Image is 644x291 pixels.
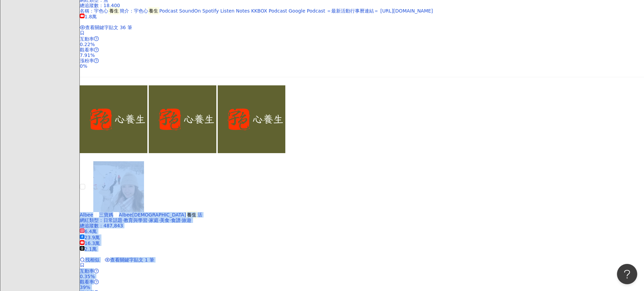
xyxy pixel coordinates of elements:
mark: 養生 [108,7,120,15]
span: 日常話題 [103,217,122,223]
span: 宇色心 [94,8,108,14]
span: · [159,217,160,223]
div: 0.35% [80,274,644,279]
span: 旅遊 [182,217,191,223]
span: 名稱 ： [80,7,120,15]
span: question-circle [94,269,99,273]
a: 找相似 [80,257,99,263]
iframe: Help Scout Beacon - Open [617,264,637,284]
span: 漲粉率 [80,58,94,63]
span: Podcast SoundOn Spotify Listen Notes KKBOX Podcast Google Podcast ＝最新活動行事曆連結＝ [URL][DOMAIN_NAME] [159,8,433,14]
span: 互動率 [80,268,94,274]
mark: 養生 [148,7,160,15]
span: Albee[DEMOGRAPHIC_DATA] [119,212,186,217]
span: question-circle [94,47,99,52]
span: 查看關鍵字貼文 1 筆 [110,257,154,263]
a: 查看關鍵字貼文 1 筆 [105,257,154,263]
mark: 養生 [186,211,197,219]
img: post-image [218,85,285,153]
span: Albee [80,212,93,217]
span: 16.3萬 [80,241,100,246]
span: 宇色心 [134,8,148,14]
span: 觀看率 [80,47,94,53]
span: 2.1萬 [80,246,97,252]
span: question-circle [94,36,99,41]
span: 食譜 [171,217,181,223]
span: 美食 [160,217,169,223]
a: 查看關鍵字貼文 36 筆 [80,25,132,30]
span: question-circle [94,279,99,284]
span: · [169,217,171,223]
div: 總追蹤數 ： 18,400 [80,3,644,8]
div: 39% [80,285,644,290]
span: 查看關鍵字貼文 36 筆 [85,25,132,30]
span: · [147,217,149,223]
span: 23.9萬 [80,235,100,240]
span: · [122,217,124,223]
div: 0.22% [80,42,644,47]
span: 簡介 ： [120,7,433,15]
span: 6.4萬 [80,229,97,234]
span: 家庭 [149,217,159,223]
img: post-image [149,85,216,153]
div: 7.91% [80,53,644,58]
span: question-circle [94,58,99,63]
span: 三寶媽 [99,212,113,217]
span: 1.8萬 [80,14,97,19]
span: 找相似 [85,257,99,263]
span: 觀看率 [80,279,94,285]
div: 網紅類型 ： [80,217,644,223]
span: 互動率 [80,36,94,42]
img: post-image [80,85,147,153]
div: 總追蹤數 ： 487,843 [80,223,644,228]
span: · [181,217,182,223]
span: 活 [197,212,202,217]
div: 0% [80,63,644,69]
img: KOL Avatar [93,161,144,212]
span: 教育與學習 [124,217,147,223]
